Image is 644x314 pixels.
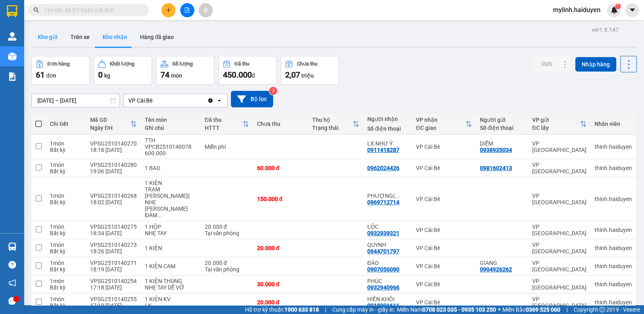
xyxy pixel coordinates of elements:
div: Tại văn phòng [205,230,249,236]
div: VP Cái Bè [416,227,472,233]
div: 1 món [50,162,82,168]
div: HTTT [205,125,243,131]
div: Số điện thoại [367,125,408,132]
button: Khối lượng0kg [94,56,152,85]
div: 1 KIỆN THÙNG [145,278,197,284]
div: Tại văn phòng [205,266,249,273]
span: question-circle [8,261,16,269]
div: 1 KIỆN CAM [145,263,197,269]
div: ĐÀO [367,260,408,266]
sup: 3 [269,87,277,95]
div: Đã thu [235,61,249,67]
img: solution-icon [8,72,16,81]
span: caret-down [629,6,636,14]
th: Toggle SortBy [412,113,476,135]
strong: 0369 525 060 [526,306,560,313]
div: Miễn phí [205,144,249,150]
div: 18:26 [DATE] [90,248,137,254]
div: 1 món [50,278,82,284]
div: Trạng thái [312,125,353,131]
button: Bộ lọc [231,91,273,107]
img: icon-new-feature [611,6,618,14]
img: warehouse-icon [8,32,16,41]
div: thinh.haiduyen [595,144,632,150]
div: 1 món [50,140,82,147]
div: Số lượng [172,61,193,67]
div: Mã GD [90,117,130,123]
div: VP Cái Bè [416,263,472,269]
svg: Clear value [207,97,214,104]
div: 0904926262 [480,266,512,273]
div: VP [GEOGRAPHIC_DATA] [532,162,586,174]
input: Tìm tên, số ĐT hoặc mã đơn [44,6,139,14]
div: Ngày ĐH [90,125,130,131]
div: 18:18 [DATE] [90,147,137,153]
strong: 1900 633 818 [284,306,319,313]
div: 18:02 [DATE] [90,199,137,205]
button: Kho nhận [96,27,134,47]
div: Chi tiết [50,121,82,127]
div: 20.000 đ [205,224,249,230]
div: 150.000 đ [257,196,304,202]
div: LK [145,302,197,309]
strong: 0708 023 035 - 0935 103 250 [422,306,496,313]
img: logo-vxr [7,5,17,17]
div: thinh.haiduyen [595,281,632,287]
th: Toggle SortBy [528,113,591,135]
div: thinh.haiduyen [595,196,632,202]
span: 2,07 [285,70,300,80]
div: TTH VPCB2510140078 600.000 [145,137,197,156]
div: 18:34 [DATE] [90,230,137,236]
div: Bất kỳ [50,248,82,254]
span: notification [8,279,16,287]
button: Đơn hàng61đơn [31,56,90,85]
div: Chưa thu [257,121,304,127]
div: VPSG2510140270 [90,140,137,147]
div: VP [GEOGRAPHIC_DATA] [532,260,586,273]
div: 60.000 đ [257,165,304,171]
div: 1 món [50,242,82,248]
div: Người nhận [367,116,408,122]
div: VPSG2510140268 [90,193,137,199]
svg: open [216,97,222,104]
div: VP [GEOGRAPHIC_DATA] [532,193,586,205]
span: ⚪️ [498,308,500,311]
button: plus [161,3,175,17]
div: Bất kỳ [50,147,82,153]
div: VP Cái Bè [416,144,472,150]
div: PHÚC [367,278,408,284]
input: Selected VP Cái Bè. [153,96,154,105]
div: VP Cái Bè [416,245,472,251]
div: 0981602413 [480,165,512,171]
div: 0918001611 [367,302,399,309]
span: món [171,72,182,79]
div: Bất kỳ [50,168,82,174]
div: LX NHƯ Ý [367,140,408,147]
span: Cung cấp máy in - giấy in: [332,305,395,314]
div: 20.000 đ [257,299,304,306]
span: aim [203,7,208,13]
div: VPSG2510140275 [90,224,137,230]
button: Chưa thu2,07 triệu [281,56,339,85]
span: ... [157,212,162,218]
button: Nhập hàng [575,57,616,72]
button: Số lượng74món [156,56,214,85]
div: 30.000 đ [257,281,304,287]
th: Toggle SortBy [201,113,253,135]
div: Đã thu [205,117,243,123]
button: Trên xe [64,27,96,47]
div: thinh.haiduyen [595,227,632,233]
span: đơn [46,72,56,79]
div: 0907056090 [367,266,399,273]
div: 1 KIỆN KV [145,296,197,302]
span: message [8,297,16,305]
div: 1 HỘP [145,224,197,230]
div: VPSG2510140254 [90,278,137,284]
div: VP nhận [416,117,465,123]
div: 1 món [50,224,82,230]
div: 18:19 [DATE] [90,266,137,273]
div: ĐC lấy [532,125,580,131]
div: VPSG2510140280 [90,162,137,168]
div: Bất kỳ [50,199,82,205]
div: Khối lượng [110,61,134,67]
